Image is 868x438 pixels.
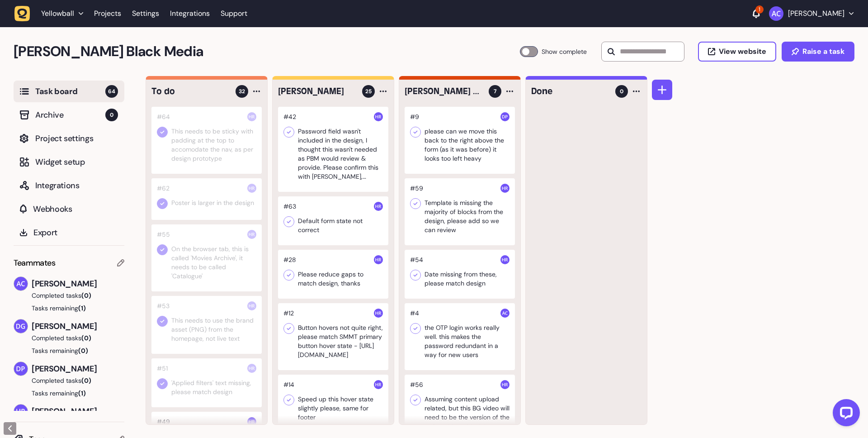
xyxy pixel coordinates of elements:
[620,87,623,95] span: 0
[14,277,28,290] img: Ameet Chohan
[500,112,509,121] img: Dan Pearson
[14,198,124,220] button: Webhooks
[719,48,766,55] span: View website
[78,389,86,397] span: (1)
[494,87,496,95] span: 7
[35,179,118,192] span: Integrations
[500,380,509,389] img: Harry Robinson
[33,226,118,239] span: Export
[81,376,91,385] span: (0)
[33,203,118,215] span: Webhooks
[14,405,28,418] img: Harry Robinson
[35,156,118,168] span: Widget setup
[170,5,210,22] a: Integrations
[374,202,383,211] img: Harry Robinson
[782,42,854,62] button: Raise a task
[221,9,247,18] a: Support
[81,334,91,342] span: (0)
[374,380,383,389] img: Harry Robinson
[35,132,118,145] span: Project settings
[802,48,844,55] span: Raise a task
[769,6,854,21] button: [PERSON_NAME]
[14,81,124,102] button: Task board64
[14,5,89,22] button: Yellowball
[698,42,776,62] button: View website
[247,301,256,310] img: Harry Robinson
[14,362,28,376] img: Dan Pearson
[788,9,844,18] p: [PERSON_NAME]
[405,85,482,98] h4: Ameet / Dan
[247,230,256,239] img: Harry Robinson
[247,364,256,373] img: Harry Robinson
[94,5,121,22] a: Projects
[35,85,105,98] span: Task board
[374,255,383,264] img: Harry Robinson
[14,175,124,196] button: Integrations
[14,151,124,173] button: Widget setup
[35,109,105,121] span: Archive
[247,417,256,426] img: Harry Robinson
[500,184,509,193] img: Harry Robinson
[542,46,587,57] span: Show complete
[14,346,124,355] button: Tasks remaining(0)
[769,6,783,21] img: Ameet Chohan
[14,41,520,62] h2: Penny Black Media
[14,389,124,398] button: Tasks remaining(1)
[14,376,117,385] button: Completed tasks(0)
[365,87,372,95] span: 25
[132,5,159,22] a: Settings
[14,333,117,343] button: Completed tasks(0)
[14,257,56,269] span: Teammates
[247,184,256,193] img: Harry Robinson
[374,112,383,121] img: Harry Robinson
[41,9,74,18] span: Yellowball
[239,87,245,95] span: 32
[247,112,256,121] img: Harry Robinson
[32,320,124,333] span: [PERSON_NAME]
[826,395,863,433] iframe: LiveChat chat widget
[32,362,124,375] span: [PERSON_NAME]
[14,291,117,300] button: Completed tasks(0)
[531,85,609,98] h4: Done
[105,109,118,121] span: 0
[105,85,118,98] span: 64
[278,85,356,98] h4: Harry
[151,85,229,98] h4: To do
[14,304,124,313] button: Tasks remaining(1)
[32,405,124,418] span: [PERSON_NAME]
[32,277,124,290] span: [PERSON_NAME]
[14,319,28,333] img: David Groombridge
[14,222,124,243] button: Export
[500,309,509,318] img: Ameet Chohan
[14,104,124,126] button: Archive0
[14,128,124,149] button: Project settings
[78,347,88,355] span: (0)
[81,291,91,300] span: (0)
[374,309,383,318] img: Harry Robinson
[78,304,86,312] span: (1)
[755,5,764,14] div: 1
[500,255,509,264] img: Harry Robinson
